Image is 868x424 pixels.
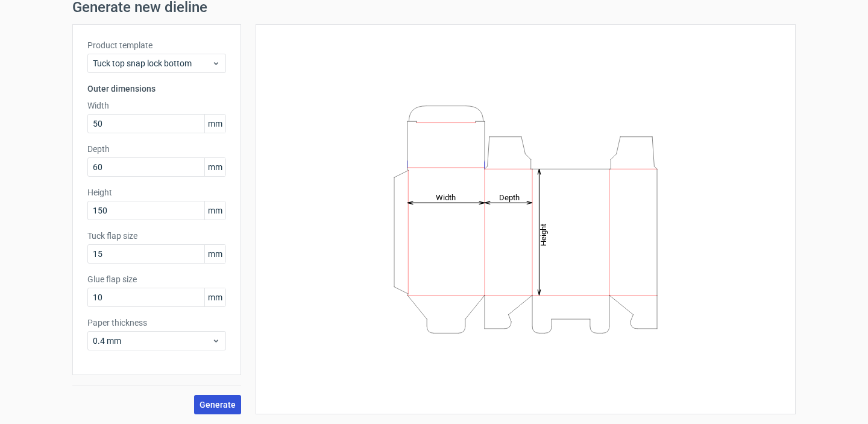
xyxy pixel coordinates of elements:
[436,192,456,201] tspan: Width
[200,400,236,409] span: Generate
[499,192,520,201] tspan: Depth
[204,158,225,176] span: mm
[87,143,226,155] label: Depth
[87,317,226,329] label: Paper thickness
[87,186,226,198] label: Height
[204,115,225,133] span: mm
[87,100,226,112] label: Width
[93,335,212,347] span: 0.4 mm
[87,273,226,285] label: Glue flap size
[87,230,226,242] label: Tuck flap size
[194,395,241,414] button: Generate
[204,245,225,263] span: mm
[204,288,225,306] span: mm
[539,223,548,245] tspan: Height
[87,83,226,95] h3: Outer dimensions
[93,57,212,69] span: Tuck top snap lock bottom
[204,201,225,220] span: mm
[87,39,226,51] label: Product template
